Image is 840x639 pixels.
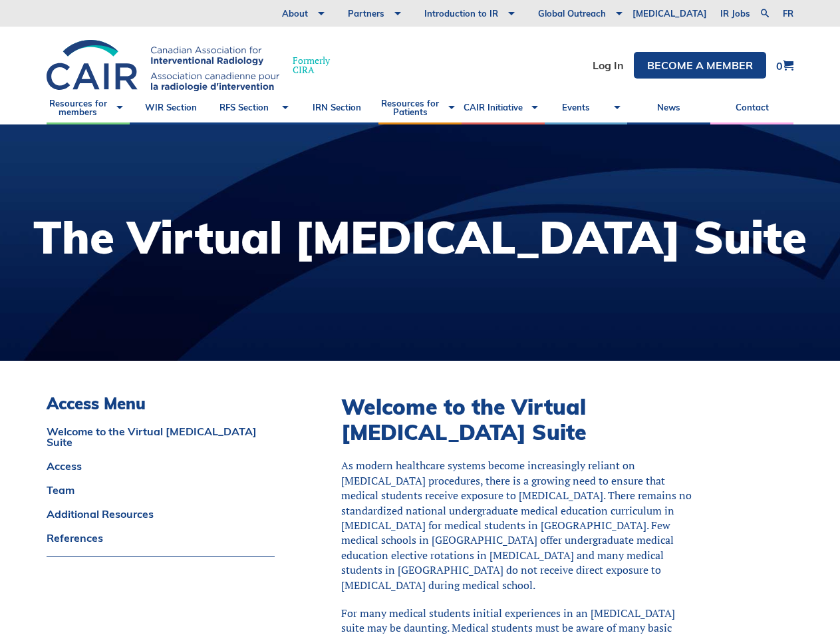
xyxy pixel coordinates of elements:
[47,40,343,91] a: FormerlyCIRA
[47,394,275,413] h3: Access Menu
[47,532,275,543] a: References
[47,509,275,519] a: Additional Resources
[47,426,275,447] a: Welcome to the Virtual [MEDICAL_DATA] Suite
[213,91,296,124] a: RFS Section
[378,91,462,124] a: Resources for Patients
[293,56,330,75] span: Formerly CIRA
[627,91,710,124] a: News
[634,52,766,79] a: Become a member
[295,91,378,124] a: IRN Section
[776,60,793,71] a: 0
[593,60,624,71] a: Log In
[341,393,587,445] span: Welcome to the Virtual [MEDICAL_DATA] Suite
[47,461,275,471] a: Access
[47,485,275,495] a: Team
[33,215,807,260] h1: The Virtual [MEDICAL_DATA] Suite
[47,91,130,124] a: Resources for members
[710,91,793,124] a: Contact
[341,458,692,592] span: As modern healthcare systems become increasingly reliant on [MEDICAL_DATA] procedures, there is a...
[130,91,213,124] a: WIR Section
[783,9,793,18] a: fr
[462,91,545,124] a: CAIR Initiative
[545,91,628,124] a: Events
[47,40,279,91] img: CIRA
